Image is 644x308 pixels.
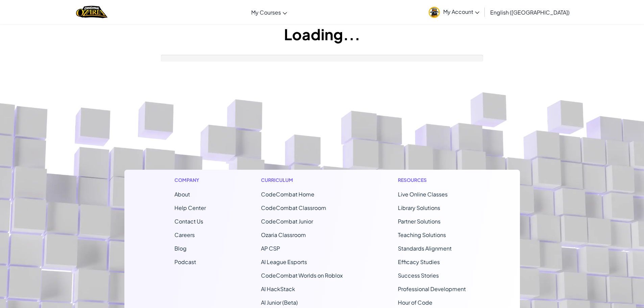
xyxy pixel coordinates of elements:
[261,272,343,279] a: CodeCombat Worlds on Roblox
[261,191,314,198] span: CodeCombat Home
[174,258,196,265] a: Podcast
[261,299,298,306] a: AI Junior (Beta)
[76,5,108,19] img: Home
[429,7,440,18] img: avatar
[443,8,479,15] span: My Account
[248,3,290,21] a: My Courses
[174,191,190,198] a: About
[261,176,343,184] h1: Curriculum
[261,285,295,292] a: AI HackStack
[174,176,206,184] h1: Company
[398,204,440,211] a: Library Solutions
[261,218,313,225] a: CodeCombat Junior
[398,299,432,306] a: Hour of Code
[398,176,470,184] h1: Resources
[398,258,440,265] a: Efficacy Studies
[174,204,206,211] a: Help Center
[76,5,108,19] a: Ozaria by CodeCombat logo
[398,245,452,252] a: Standards Alignment
[261,258,307,265] a: AI League Esports
[174,245,187,252] a: Blog
[490,9,570,16] span: English ([GEOGRAPHIC_DATA])
[487,3,573,21] a: English ([GEOGRAPHIC_DATA])
[261,204,326,211] a: CodeCombat Classroom
[174,218,203,225] span: Contact Us
[174,231,195,238] a: Careers
[398,285,466,292] a: Professional Development
[425,1,483,23] a: My Account
[261,231,306,238] a: Ozaria Classroom
[251,9,281,16] span: My Courses
[261,245,280,252] a: AP CSP
[398,218,440,225] a: Partner Solutions
[398,191,448,198] a: Live Online Classes
[398,231,446,238] a: Teaching Solutions
[398,272,439,279] a: Success Stories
